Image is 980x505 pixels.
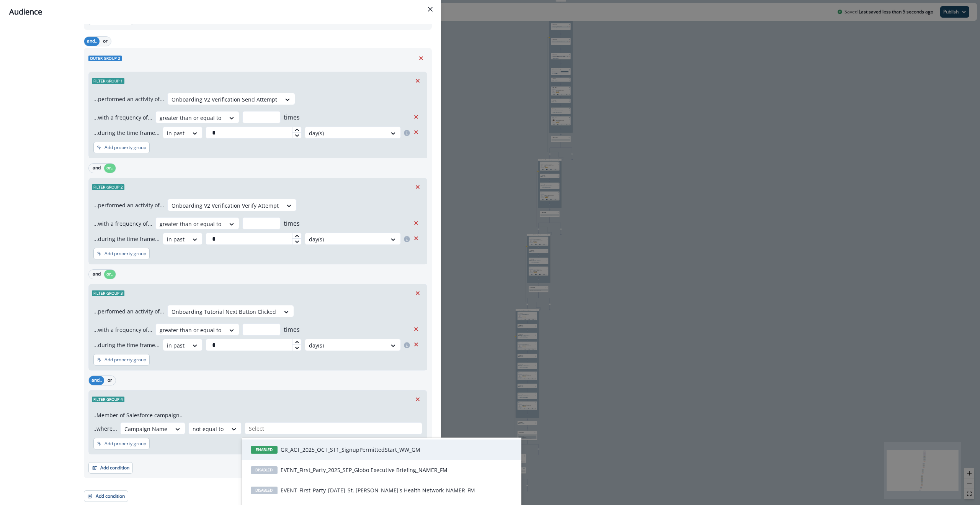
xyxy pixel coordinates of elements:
p: ...with a frequency of... [93,220,152,228]
button: Remove [415,52,427,64]
span: Filter group 4 [92,397,124,402]
button: Remove [410,126,422,138]
span: DISABLED [251,466,278,474]
button: Remove [412,394,424,405]
button: Add property group [93,438,150,449]
p: ...with a frequency of... [93,326,152,334]
button: Add property group [93,142,150,153]
p: Add property group [105,145,146,150]
p: times [284,113,300,122]
button: or [104,376,116,385]
p: ...with a frequency of... [93,113,152,121]
p: EVENT_First_Party_2025_SEP_Globo Executive Briefing_NAMER_FM [281,466,448,474]
p: GR_ACT_2025_OCT_ST1_SignupPermittedStart_WW_GM [281,446,420,454]
div: Audience [9,6,432,18]
button: Remove [412,181,424,193]
button: Remove [412,75,424,87]
button: Add property group [93,248,150,259]
span: ENABLED [251,446,278,454]
button: Remove [410,233,422,244]
span: DISABLED [251,487,278,494]
p: ...during the time frame... [93,235,160,243]
p: ..where... [93,425,117,433]
button: Add property group [93,354,150,366]
p: times [284,325,300,334]
p: ...during the time frame... [93,129,160,137]
span: Outer group 2 [88,56,122,61]
p: ...performed an activity of... [93,95,164,103]
button: Remove [410,339,422,350]
p: ...during the time frame... [93,341,160,349]
button: Remove [410,217,422,229]
p: Add property group [105,441,146,446]
button: Remove [412,287,424,299]
button: and [89,270,104,279]
button: and.. [89,376,104,385]
button: Remove [410,111,422,123]
span: Filter group 2 [92,184,124,190]
p: Add property group [105,357,146,362]
p: ..Member of Salesforce campaign.. [93,411,183,419]
button: and [89,164,104,173]
span: Filter group 3 [92,290,124,296]
p: ...performed an activity of... [93,307,164,315]
p: EVENT_First_Party_[DATE]_St. [PERSON_NAME]'s Health Network_NAMER_FM [281,486,475,494]
span: Filter group 1 [92,78,124,84]
button: Add condition [88,462,133,474]
button: or.. [104,270,116,279]
p: ...performed an activity of... [93,201,164,209]
button: or [100,37,111,46]
button: Remove [410,323,422,335]
p: Add property group [105,251,146,256]
p: times [284,219,300,228]
button: Add condition [84,490,128,502]
button: and.. [84,37,100,46]
button: or.. [104,164,116,173]
button: Close [424,3,436,15]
